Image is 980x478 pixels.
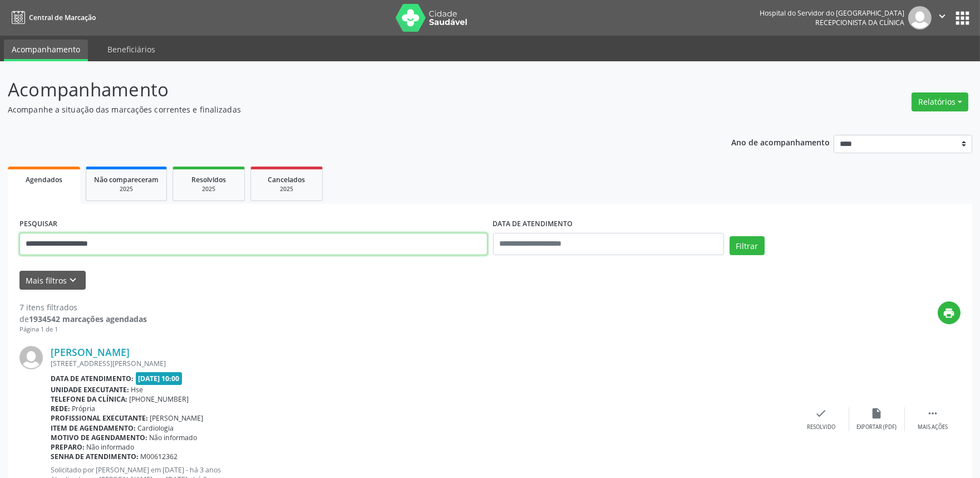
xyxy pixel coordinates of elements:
div: [STREET_ADDRESS][PERSON_NAME] [51,359,794,368]
div: 2025 [259,185,314,193]
b: Motivo de agendamento: [51,433,147,442]
button: Mais filtroskeyboard_arrow_down [19,271,86,290]
button:  [932,6,953,30]
span: Não compareceram [94,175,159,184]
span: Recepcionista da clínica [815,18,904,27]
button: Relatórios [912,92,968,111]
span: Não informado [150,433,198,442]
button: apps [953,8,972,28]
div: Página 1 de 1 [19,325,147,334]
i: check [815,407,828,420]
b: Rede: [51,404,70,413]
span: Central de Marcação [29,13,96,22]
span: Cancelados [268,175,306,184]
div: 2025 [181,185,237,193]
button: Filtrar [730,236,765,255]
span: Resolvidos [191,175,226,184]
b: Telefone da clínica: [51,394,127,404]
div: Mais ações [918,423,948,431]
span: Agendados [26,175,62,184]
span: [PHONE_NUMBER] [130,394,189,404]
b: Senha de atendimento: [51,452,139,461]
div: 2025 [94,185,159,193]
span: Própria [72,404,96,413]
div: 7 itens filtrados [19,301,147,313]
i: keyboard_arrow_down [67,274,80,286]
p: Acompanhe a situação das marcações correntes e finalizadas [8,104,683,115]
div: Hospital do Servidor do [GEOGRAPHIC_DATA] [760,8,904,18]
div: Resolvido [807,423,835,431]
div: Exportar (PDF) [857,423,897,431]
a: Acompanhamento [4,40,88,61]
a: Beneficiários [100,40,163,59]
span: [DATE] 10:00 [136,372,183,385]
b: Data de atendimento: [51,374,134,383]
img: img [19,346,43,369]
strong: 1934542 marcações agendadas [29,314,147,324]
button: print [938,301,961,324]
b: Preparo: [51,442,85,452]
span: [PERSON_NAME] [150,413,204,423]
a: Central de Marcação [8,8,96,27]
img: img [908,6,932,30]
p: Ano de acompanhamento [731,135,830,149]
b: Unidade executante: [51,385,129,394]
label: DATA DE ATENDIMENTO [493,216,573,233]
a: [PERSON_NAME] [51,346,130,358]
span: Hse [131,385,144,394]
i: insert_drive_file [871,407,883,420]
label: PESQUISAR [19,216,57,233]
div: de [19,313,147,325]
i: print [943,307,956,319]
span: M00612362 [141,452,178,461]
i:  [936,10,948,22]
b: Item de agendamento: [51,423,136,433]
span: Não informado [87,442,135,452]
b: Profissional executante: [51,413,148,423]
i:  [927,407,939,420]
span: Cardiologia [138,423,174,433]
p: Acompanhamento [8,76,683,104]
